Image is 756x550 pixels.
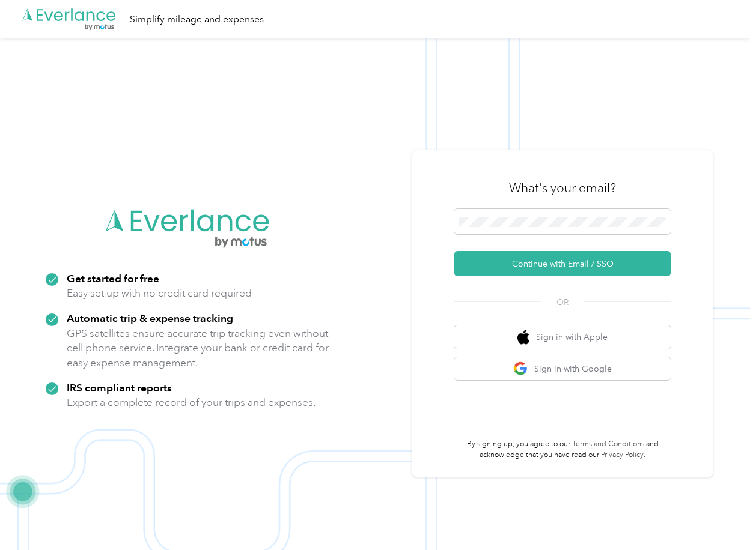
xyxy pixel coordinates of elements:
strong: Get started for free [67,272,159,285]
strong: Automatic trip & expense tracking [67,312,233,324]
button: google logoSign in with Google [454,357,671,381]
div: Simplify mileage and expenses [130,12,264,27]
p: Easy set up with no credit card required [67,286,252,301]
a: Terms and Conditions [572,440,644,449]
button: apple logoSign in with Apple [454,325,671,349]
button: Continue with Email / SSO [454,251,671,276]
h3: What's your email? [509,180,616,196]
p: GPS satellites ensure accurate trip tracking even without cell phone service. Integrate your bank... [67,326,329,370]
p: Export a complete record of your trips and expenses. [67,395,316,410]
p: By signing up, you agree to our and acknowledge that you have read our . [454,439,671,460]
strong: IRS compliant reports [67,381,172,394]
span: OR [541,296,584,309]
iframe: Everlance-gr Chat Button Frame [689,483,756,550]
img: google logo [513,361,528,376]
img: apple logo [517,330,529,345]
a: Privacy Policy [601,450,644,459]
